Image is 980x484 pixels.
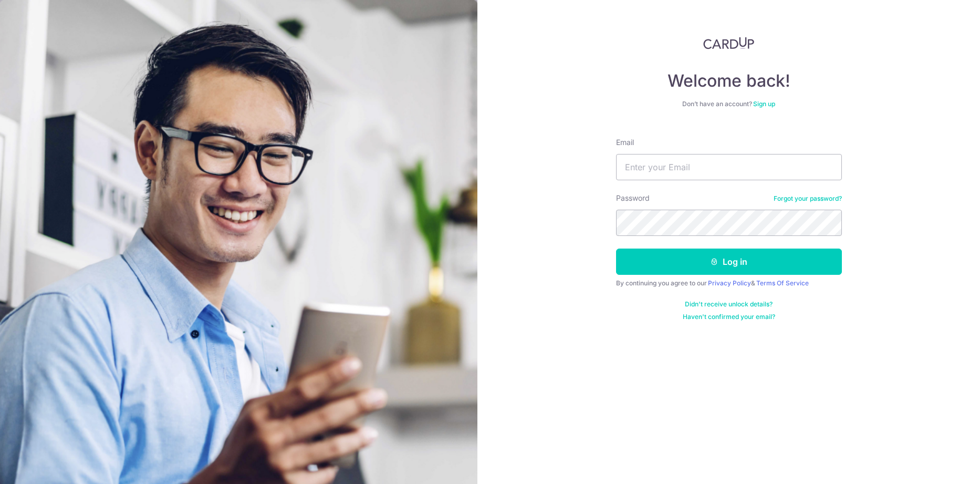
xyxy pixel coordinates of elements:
[685,300,773,308] a: Didn't receive unlock details?
[616,100,842,108] div: Don’t have an account?
[753,100,775,108] a: Sign up
[616,193,650,203] label: Password
[708,279,751,287] a: Privacy Policy
[756,279,809,287] a: Terms Of Service
[616,70,842,91] h4: Welcome back!
[683,313,775,321] a: Haven't confirmed your email?
[616,249,842,275] button: Log in
[616,154,842,180] input: Enter your Email
[616,137,634,148] label: Email
[703,37,755,49] img: CardUp Logo
[774,194,842,203] a: Forgot your password?
[616,279,842,287] div: By continuing you agree to our &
